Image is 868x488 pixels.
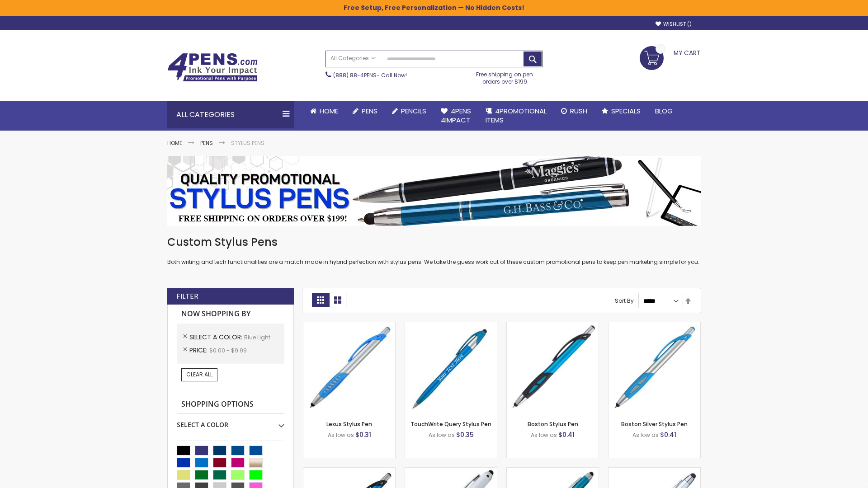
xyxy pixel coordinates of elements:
[303,322,395,329] a: Lexus Stylus Pen-Blue - Light
[528,420,578,428] a: Boston Stylus Pen
[648,101,680,121] a: Blog
[312,293,329,307] strong: Grid
[167,101,294,128] div: All Categories
[434,101,478,131] a: 4Pens4impact
[320,106,338,116] span: Home
[410,420,491,428] a: TouchWrite Query Stylus Pen
[609,322,700,414] img: Boston Silver Stylus Pen-Blue - Light
[507,322,599,329] a: Boston Stylus Pen-Blue - Light
[200,139,213,147] a: Pens
[615,297,634,305] label: Sort By
[611,106,641,116] span: Specials
[355,430,371,439] span: $0.31
[244,333,270,341] span: Blue Light
[429,431,455,439] span: As low as
[177,305,284,324] strong: Now Shopping by
[570,106,587,116] span: Rush
[405,322,497,329] a: TouchWrite Query Stylus Pen-Blue Light
[167,156,701,226] img: Stylus Pens
[303,322,395,414] img: Lexus Stylus Pen-Blue - Light
[345,101,385,121] a: Pens
[441,106,471,125] span: 4Pens 4impact
[554,101,594,121] a: Rush
[478,101,554,131] a: 4PROMOTIONALITEMS
[656,21,692,28] a: Wishlist
[177,395,284,414] strong: Shopping Options
[326,51,380,66] a: All Categories
[507,322,599,414] img: Boston Stylus Pen-Blue - Light
[328,431,354,439] span: As low as
[167,139,182,147] a: Home
[189,333,244,342] span: Select A Color
[209,347,247,354] span: $0.00 - $9.99
[632,431,659,439] span: As low as
[303,467,395,475] a: Lexus Metallic Stylus Pen-Blue - Light
[660,430,676,439] span: $0.41
[176,291,198,301] strong: Filter
[385,101,434,121] a: Pencils
[362,106,377,116] span: Pens
[405,322,497,414] img: TouchWrite Query Stylus Pen-Blue Light
[303,101,345,121] a: Home
[594,101,648,121] a: Specials
[181,368,217,381] a: Clear All
[467,67,543,85] div: Free shipping on pen orders over $199
[326,420,372,428] a: Lexus Stylus Pen
[167,235,701,266] div: Both writing and tech functionalities are a match made in hybrid perfection with stylus pens. We ...
[333,71,407,79] span: - Call Now!
[486,106,547,125] span: 4PROMOTIONAL ITEMS
[330,55,376,62] span: All Categories
[167,53,258,82] img: 4Pens Custom Pens and Promotional Products
[531,431,557,439] span: As low as
[231,139,264,147] strong: Stylus Pens
[167,235,701,249] h1: Custom Stylus Pens
[456,430,474,439] span: $0.35
[186,371,212,378] span: Clear All
[609,467,700,475] a: Silver Cool Grip Stylus Pen-Blue - Light
[405,467,497,475] a: Kimberly Logo Stylus Pens-LT-Blue
[189,346,209,355] span: Price
[558,430,575,439] span: $0.41
[609,322,700,329] a: Boston Silver Stylus Pen-Blue - Light
[655,106,673,116] span: Blog
[621,420,688,428] a: Boston Silver Stylus Pen
[507,467,599,475] a: Lory Metallic Stylus Pen-Blue - Light
[177,414,284,429] div: Select A Color
[401,106,426,116] span: Pencils
[333,71,377,79] a: (888) 88-4PENS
